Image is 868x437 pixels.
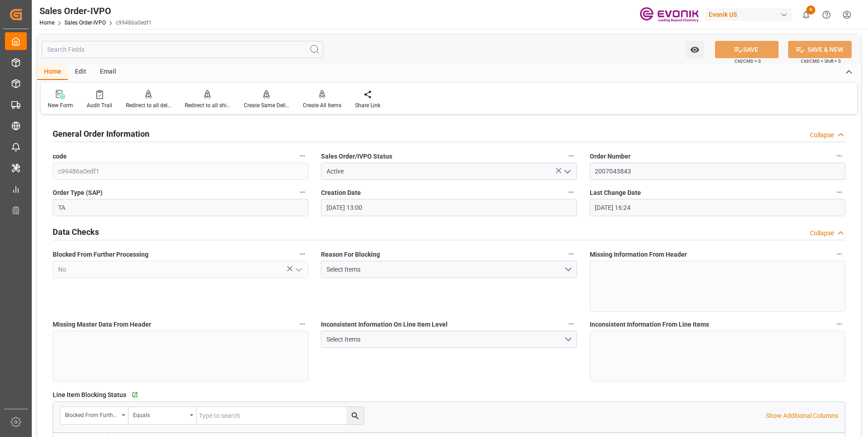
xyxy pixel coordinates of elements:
[321,152,392,161] span: Sales Order/IVPO Status
[810,130,834,140] div: Collapse
[296,318,308,330] button: Missing Master Data From Header
[48,101,73,109] div: New Form
[590,199,845,216] input: MM-DD-YYYY HH:MM
[705,8,792,21] div: Evonik US
[321,199,577,216] input: MM-DD-YYYY HH:MM
[705,6,796,23] button: Evonik US
[53,152,67,161] span: code
[833,150,845,162] button: Order Number
[560,164,573,179] button: open menu
[565,186,577,198] button: Creation Date
[296,150,308,162] button: code
[53,188,103,198] span: Order Type (SAP)
[65,409,118,419] div: Blocked From Further Processing
[321,320,448,329] span: Inconsistent Information On Line Item Level
[296,186,308,198] button: Order Type (SAP)
[833,248,845,260] button: Missing Information From Header
[53,390,126,400] span: Line Item Blocking Status
[355,101,380,109] div: Share Link
[291,263,305,277] button: open menu
[686,41,704,58] button: open menu
[735,58,761,65] span: Ctrl/CMD + S
[321,261,577,278] button: open menu
[796,5,816,25] button: show 6 new notifications
[128,407,197,424] button: open menu
[590,188,641,198] span: Last Change Date
[53,320,151,329] span: Missing Master Data From Header
[197,407,364,424] input: Type to search
[326,335,564,344] div: Select Items
[42,41,323,58] input: Search Fields
[565,248,577,260] button: Reason For Blocking
[60,407,128,424] button: open menu
[93,65,123,80] div: Email
[53,128,149,140] h2: General Order Information
[590,152,631,161] span: Order Number
[346,407,364,424] button: search button
[833,318,845,330] button: Inconsistent Information From Line Items
[806,5,815,15] span: 6
[565,318,577,330] button: Inconsistent Information On Line Item Level
[766,411,838,421] p: Show Additional Columns
[816,5,837,25] button: Help Center
[53,250,148,259] span: Blocked From Further Processing
[64,20,106,26] a: Sales Order-IVPO
[87,101,112,109] div: Audit Trail
[39,20,54,26] a: Home
[296,248,308,260] button: Blocked From Further Processing
[833,186,845,198] button: Last Change Date
[715,41,779,58] button: SAVE
[321,188,361,198] span: Creation Date
[244,101,289,109] div: Create Same Delivery Date
[68,65,93,80] div: Edit
[590,250,687,259] span: Missing Information From Header
[39,4,152,18] div: Sales Order-IVPO
[321,250,380,259] span: Reason For Blocking
[810,228,834,238] div: Collapse
[565,150,577,162] button: Sales Order/IVPO Status
[303,101,341,109] div: Create All Items
[53,226,99,238] h2: Data Checks
[590,320,709,329] span: Inconsistent Information From Line Items
[321,331,577,348] button: open menu
[640,7,699,23] img: Evonik-brand-mark-Deep-Purple-RGB.jpeg_1700498283.jpeg
[185,101,230,109] div: Redirect to all shipments
[133,409,187,419] div: Equals
[788,41,852,58] button: SAVE & NEW
[326,265,564,274] div: Select Items
[801,58,841,65] span: Ctrl/CMD + Shift + S
[37,65,68,80] div: Home
[126,101,171,109] div: Redirect to all deliveries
